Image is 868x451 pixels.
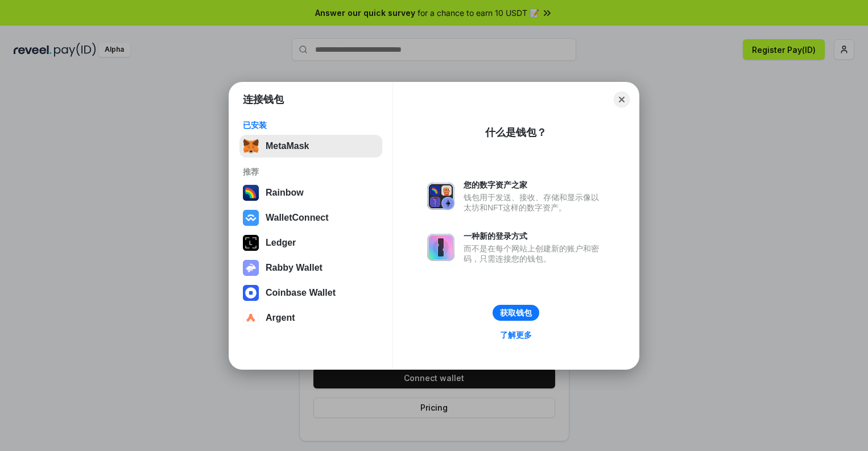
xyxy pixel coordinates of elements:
button: Rabby Wallet [239,256,382,279]
button: Close [614,92,630,107]
img: svg+xml,%3Csvg%20xmlns%3D%22http%3A%2F%2Fwww.w3.org%2F2000%2Fsvg%22%20fill%3D%22none%22%20viewBox... [427,234,454,261]
div: Rainbow [266,188,304,198]
img: svg+xml,%3Csvg%20xmlns%3D%22http%3A%2F%2Fwww.w3.org%2F2000%2Fsvg%22%20fill%3D%22none%22%20viewBox... [427,183,454,210]
div: 了解更多 [500,330,532,340]
div: 已安装 [243,120,379,130]
div: WalletConnect [266,213,329,223]
button: Argent [239,307,382,329]
div: Coinbase Wallet [266,288,336,298]
div: Ledger [266,238,296,248]
h1: 连接钱包 [243,93,284,106]
div: 什么是钱包？ [485,126,547,139]
div: 钱包用于发送、接收、存储和显示像以太坊和NFT这样的数字资产。 [464,192,605,213]
button: Rainbow [239,181,382,204]
img: svg+xml,%3Csvg%20width%3D%2228%22%20height%3D%2228%22%20viewBox%3D%220%200%2028%2028%22%20fill%3D... [243,285,259,301]
div: 推荐 [243,167,379,177]
div: MetaMask [266,141,309,151]
img: svg+xml,%3Csvg%20fill%3D%22none%22%20height%3D%2233%22%20viewBox%3D%220%200%2035%2033%22%20width%... [243,138,259,154]
a: 了解更多 [493,328,539,342]
img: svg+xml,%3Csvg%20xmlns%3D%22http%3A%2F%2Fwww.w3.org%2F2000%2Fsvg%22%20fill%3D%22none%22%20viewBox... [243,260,259,276]
button: Ledger [239,231,382,254]
img: svg+xml,%3Csvg%20width%3D%22120%22%20height%3D%22120%22%20viewBox%3D%220%200%20120%20120%22%20fil... [243,185,259,201]
button: 获取钱包 [493,305,539,321]
button: MetaMask [239,135,382,158]
div: 一种新的登录方式 [464,231,605,241]
div: 而不是在每个网站上创建新的账户和密码，只需连接您的钱包。 [464,243,605,264]
div: Rabby Wallet [266,263,323,273]
div: 获取钱包 [500,308,532,318]
img: svg+xml,%3Csvg%20width%3D%2228%22%20height%3D%2228%22%20viewBox%3D%220%200%2028%2028%22%20fill%3D... [243,310,259,326]
img: svg+xml,%3Csvg%20xmlns%3D%22http%3A%2F%2Fwww.w3.org%2F2000%2Fsvg%22%20width%3D%2228%22%20height%3... [243,235,259,251]
div: Argent [266,313,295,323]
button: WalletConnect [239,206,382,229]
img: svg+xml,%3Csvg%20width%3D%2228%22%20height%3D%2228%22%20viewBox%3D%220%200%2028%2028%22%20fill%3D... [243,210,259,226]
div: 您的数字资产之家 [464,180,605,190]
button: Coinbase Wallet [239,282,382,304]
